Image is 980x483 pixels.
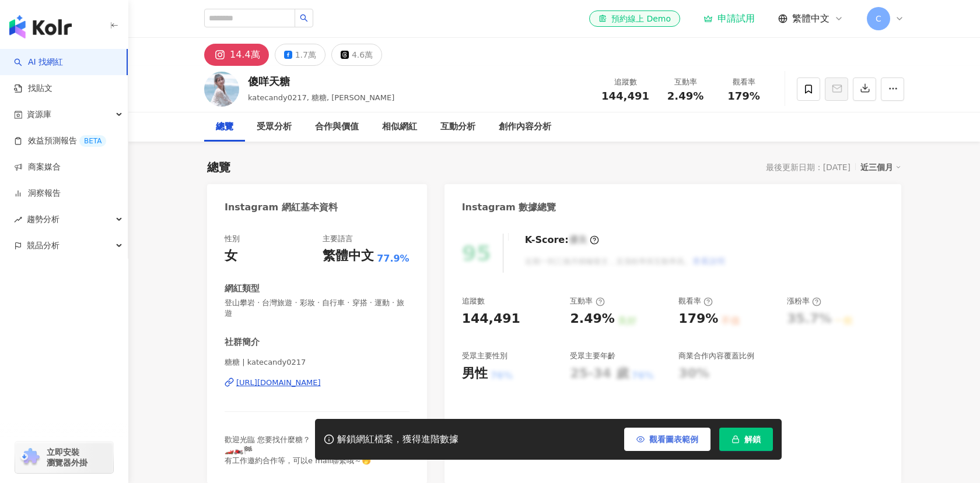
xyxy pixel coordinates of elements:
a: 預約線上 Demo [589,10,680,27]
img: chrome extension [19,448,41,467]
a: chrome extension立即安裝 瀏覽器外掛 [15,442,113,473]
div: 最後更新日期：[DATE] [766,163,850,172]
span: 競品分析 [27,232,60,259]
div: 互動率 [663,76,708,88]
span: 解鎖 [744,435,761,444]
span: 糖糖 | katecandy0217 [225,357,409,368]
span: 2.49% [667,90,703,102]
span: 資源庫 [27,101,51,128]
span: 144,491 [601,90,649,102]
span: 觀看圖表範例 [649,435,698,444]
div: 主要語言 [323,234,353,244]
div: 網紅類型 [225,283,260,295]
div: 144,491 [462,310,520,328]
div: 女 [225,247,237,265]
div: 受眾主要年齡 [570,351,615,361]
div: K-Score : [525,234,599,246]
span: 179% [727,90,760,102]
div: 追蹤數 [462,296,485,306]
button: 4.6萬 [331,44,382,66]
a: 商案媒合 [14,161,61,173]
img: KOL Avatar [204,72,239,107]
button: 14.4萬 [204,44,269,66]
span: 登山攀岩 · 台灣旅遊 · 彩妝 · 自行車 · 穿搭 · 運動 · 旅遊 [225,298,409,319]
a: 效益預測報告BETA [14,135,106,147]
div: 男性 [462,365,488,383]
div: 社群簡介 [225,336,260,348]
div: 合作與價值 [315,120,359,134]
div: 解鎖網紅檔案，獲得進階數據 [337,433,459,446]
a: [URL][DOMAIN_NAME] [225,378,409,388]
div: 1.7萬 [295,47,316,63]
div: [URL][DOMAIN_NAME] [236,378,321,388]
a: searchAI 找網紅 [14,57,63,68]
div: 漲粉率 [787,296,821,306]
div: 互動分析 [440,120,475,134]
div: 追蹤數 [601,76,649,88]
a: 申請試用 [703,13,755,24]
div: 近三個月 [860,160,901,175]
span: 繁體中文 [792,12,829,25]
div: 受眾主要性別 [462,351,508,361]
div: 傻咩天糖 [248,74,394,89]
div: 179% [678,310,718,328]
div: 預約線上 Demo [598,13,671,24]
div: 互動率 [570,296,604,306]
div: 商業合作內容覆蓋比例 [678,351,754,361]
div: 繁體中文 [323,247,374,265]
a: 洞察報告 [14,188,61,199]
button: 解鎖 [719,428,773,451]
div: 性別 [225,234,240,244]
span: 立即安裝 瀏覽器外掛 [47,447,87,468]
span: search [300,14,308,22]
div: 創作內容分析 [499,120,551,134]
div: 4.6萬 [352,47,373,63]
img: logo [9,15,72,38]
div: 14.4萬 [230,47,260,63]
button: 1.7萬 [275,44,325,66]
div: Instagram 網紅基本資料 [225,201,338,214]
div: 總覽 [207,159,230,175]
div: 2.49% [570,310,614,328]
div: 受眾分析 [257,120,292,134]
div: 相似網紅 [382,120,417,134]
span: 趨勢分析 [27,206,60,232]
button: 觀看圖表範例 [624,428,710,451]
div: 觀看率 [722,76,766,88]
span: 77.9% [377,252,409,265]
div: Instagram 數據總覽 [462,201,556,214]
span: C [876,12,881,25]
div: 觀看率 [678,296,713,306]
span: rise [14,216,22,224]
div: 總覽 [216,120,233,134]
a: 找貼文 [14,83,52,94]
span: katecandy0217, 糖糖, [PERSON_NAME] [248,93,394,102]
